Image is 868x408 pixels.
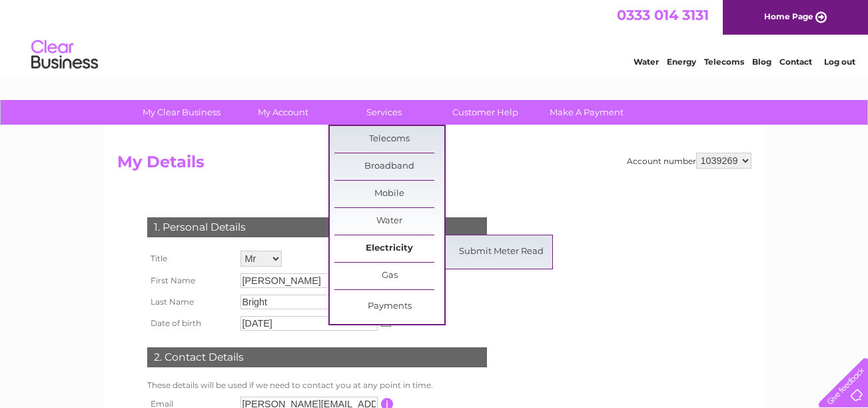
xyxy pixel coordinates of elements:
[752,57,771,67] a: Blog
[31,35,99,75] img: logo.png
[228,100,338,125] a: My Account
[147,217,487,237] div: 1. Personal Details
[127,100,236,125] a: My Clear Business
[334,153,444,180] a: Broadband
[144,247,237,270] th: Title
[334,293,444,320] a: Payments
[627,153,751,169] div: Account number
[334,126,444,153] a: Telecoms
[617,7,709,23] a: 0333 014 3131
[334,208,444,235] a: Water
[144,291,237,313] th: Last Name
[334,235,444,262] a: Electricity
[334,263,444,289] a: Gas
[634,57,659,67] a: Water
[430,100,540,125] a: Customer Help
[446,239,556,265] a: Submit Meter Read
[532,100,642,125] a: Make A Payment
[144,270,237,291] th: First Name
[704,57,744,67] a: Telecoms
[120,7,749,65] div: Clear Business is a trading name of Verastar Limited (registered in [GEOGRAPHIC_DATA] No. 3667643...
[144,377,490,393] td: These details will be used if we need to contact you at any point in time.
[147,347,487,367] div: 2. Contact Details
[667,57,696,67] a: Energy
[824,57,855,67] a: Log out
[144,313,237,334] th: Date of birth
[779,57,812,67] a: Contact
[117,153,751,178] h2: My Details
[334,181,444,207] a: Mobile
[329,100,439,125] a: Services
